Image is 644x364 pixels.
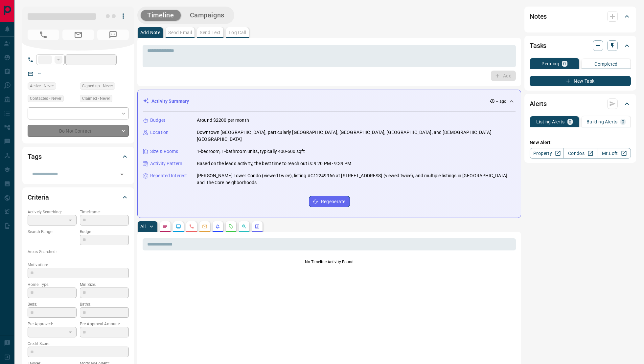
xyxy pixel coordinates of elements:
p: Completed [594,62,618,66]
span: No Number [97,30,129,40]
a: Property [530,148,563,159]
div: Alerts [530,96,631,112]
p: Location [150,129,169,136]
svg: Opportunities [241,224,247,229]
button: Campaigns [183,10,231,21]
span: No Number [28,30,59,40]
p: Baths: [80,301,129,307]
button: Open [117,170,126,179]
span: Claimed - Never [82,95,110,102]
svg: Lead Browsing Activity [176,224,181,229]
p: Timeframe: [80,209,129,215]
button: New Task [530,76,631,86]
p: Search Range: [28,229,77,235]
p: Activity Pattern [150,160,182,167]
p: Pending [541,61,559,66]
p: No Timeline Activity Found [143,259,516,265]
p: Actively Searching: [28,209,77,215]
p: Repeated Interest [150,172,187,179]
p: Min Size: [80,282,129,288]
p: Motivation: [28,262,129,268]
svg: Listing Alerts [215,224,220,229]
h2: Notes [530,11,547,22]
p: 0 [622,119,624,124]
div: Activity Summary-- ago [143,95,516,107]
h2: Tags [28,151,41,162]
p: Listing Alerts [536,119,565,124]
p: 0 [569,119,571,124]
h2: Tasks [530,40,546,51]
button: Regenerate [309,196,350,207]
p: 1-bedroom, 1-bathroom units, typically 400-600 sqft [197,148,305,155]
p: -- - -- [28,235,77,246]
p: Around $2200 per month [197,117,249,124]
button: Timeline [141,10,181,21]
p: Home Type: [28,282,77,288]
p: Based on the lead's activity, the best time to reach out is: 9:20 PM - 9:39 PM [197,160,351,167]
div: Notes [530,9,631,24]
p: Building Alerts [586,119,618,124]
p: Downtown [GEOGRAPHIC_DATA], particularly [GEOGRAPHIC_DATA], [GEOGRAPHIC_DATA], [GEOGRAPHIC_DATA],... [197,129,516,143]
svg: Requests [228,224,234,229]
p: Beds: [28,301,77,307]
div: Tags [28,149,129,164]
p: Add Note [140,30,160,35]
p: -- ago [496,98,506,104]
div: Criteria [28,189,129,205]
span: Signed up - Never [82,83,113,89]
p: Size & Rooms [150,148,178,155]
span: No Email [62,30,94,40]
p: 0 [563,61,566,66]
a: -- [38,71,41,76]
svg: Agent Actions [255,224,260,229]
p: Budget: [80,229,129,235]
h2: Criteria [28,192,49,203]
h2: Alerts [530,98,547,109]
svg: Emails [202,224,207,229]
div: Tasks [530,38,631,54]
p: Credit Score: [28,341,129,347]
a: Condos [563,148,597,159]
p: New Alert: [530,139,631,146]
p: Budget [150,117,165,124]
p: Pre-Approval Amount: [80,321,129,327]
div: Do Not Contact [28,125,129,137]
p: Pre-Approved: [28,321,77,327]
span: Active - Never [30,83,54,89]
span: Contacted - Never [30,95,61,102]
a: Mr.Loft [597,148,631,159]
p: All [140,224,146,229]
svg: Calls [189,224,194,229]
svg: Notes [163,224,168,229]
p: [PERSON_NAME] Tower Condo (viewed twice), listing #C12249966 at [STREET_ADDRESS] (viewed twice), ... [197,172,516,186]
p: Areas Searched: [28,249,129,255]
p: Activity Summary [151,98,189,105]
